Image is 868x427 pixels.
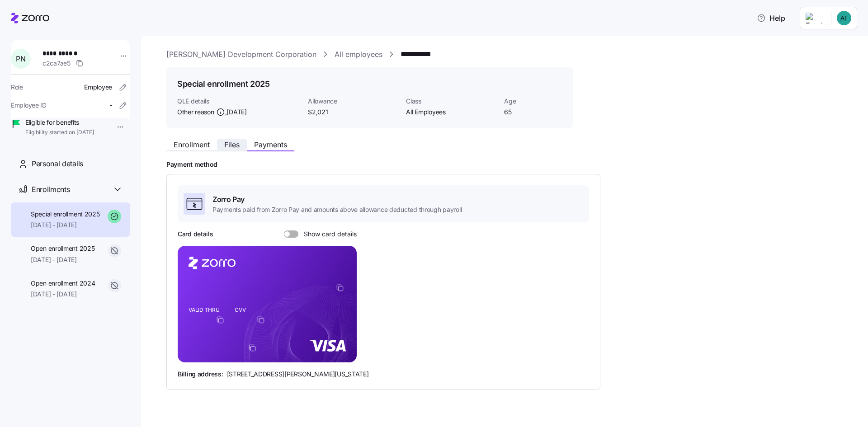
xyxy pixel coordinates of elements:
[224,141,240,148] span: Files
[177,78,270,89] h1: Special enrollment 2025
[177,108,247,117] span: Other reason ,
[178,230,213,239] h3: Card details
[806,13,824,23] img: Employer logo
[109,101,112,110] span: -
[308,97,399,106] span: Allowance
[178,370,223,379] span: Billing address:
[212,205,462,214] span: Payments paid from Zorro Pay and amounts above allowance deducted through payroll
[166,160,855,169] h2: Payment method
[254,141,287,148] span: Payments
[174,141,210,148] span: Enrollment
[837,11,851,25] img: 442f5e65d994a4bef21d33eb85515bc9
[336,284,344,292] button: copy-to-clipboard
[226,108,246,117] span: [DATE]
[335,49,382,60] a: All employees
[25,118,94,127] span: Eligible for benefits
[42,59,71,68] span: c2ca7ae5
[406,97,497,106] span: Class
[257,316,265,324] button: copy-to-clipboard
[84,83,112,92] span: Employee
[216,316,224,324] button: copy-to-clipboard
[298,230,357,238] span: Show card details
[750,9,793,27] button: Help
[308,108,399,117] span: $2,021
[11,101,47,110] span: Employee ID
[212,194,462,205] span: Zorro Pay
[31,279,95,288] span: Open enrollment 2024
[235,306,246,313] tspan: CVV
[31,290,95,299] span: [DATE] - [DATE]
[25,129,94,136] span: Eligibility started on [DATE]
[166,49,316,60] a: [PERSON_NAME] Development Corporation
[31,221,100,230] span: [DATE] - [DATE]
[32,184,70,195] span: Enrollments
[227,370,369,379] span: [STREET_ADDRESS][PERSON_NAME][US_STATE]
[177,97,301,106] span: QLE details
[406,108,497,117] span: All Employees
[504,108,562,117] span: 65
[31,244,94,253] span: Open enrollment 2025
[11,83,23,92] span: Role
[504,97,562,106] span: Age
[248,344,256,352] button: copy-to-clipboard
[31,210,100,219] span: Special enrollment 2025
[757,13,785,23] span: Help
[31,255,94,264] span: [DATE] - [DATE]
[16,55,25,62] span: P N
[189,306,220,313] tspan: VALID THRU
[32,158,83,169] span: Personal details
